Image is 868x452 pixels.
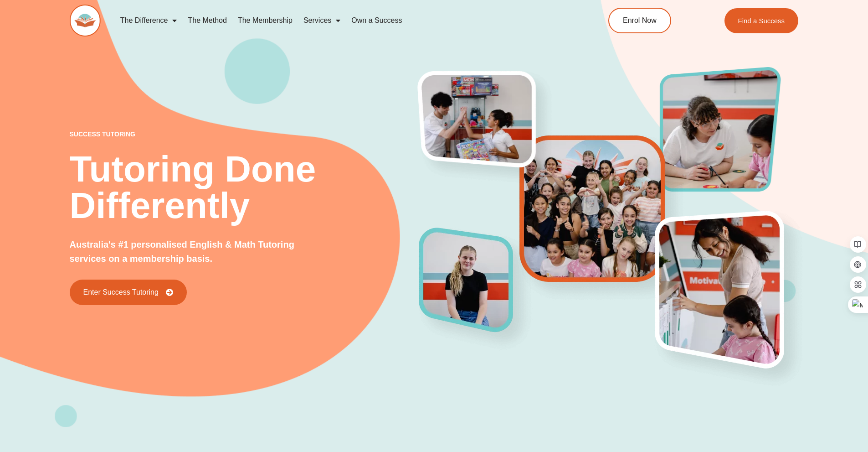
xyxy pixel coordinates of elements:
span: Enter Success Tutoring [83,289,159,296]
a: Services [298,10,346,31]
span: Find a Success [738,17,785,24]
a: The Method [182,10,232,31]
a: Enrol Now [608,8,671,33]
a: Find a Success [724,8,799,33]
p: success tutoring [70,131,420,137]
h2: Tutoring Done Differently [70,151,420,224]
span: Enrol Now [623,17,657,24]
p: Australia's #1 personalised English & Math Tutoring services on a membership basis. [70,238,325,266]
a: Own a Success [346,10,407,31]
nav: Menu [115,10,567,31]
a: Enter Success Tutoring [70,280,187,305]
a: The Difference [115,10,183,31]
a: The Membership [232,10,298,31]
